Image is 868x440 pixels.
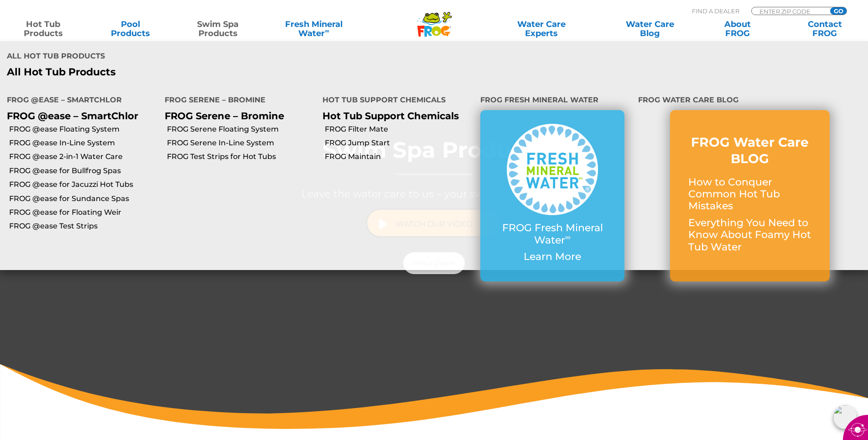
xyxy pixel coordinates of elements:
p: Hot Tub Support Chemicals [322,110,467,122]
a: AboutFROG [703,20,771,38]
a: FROG @ease Test Strips [9,221,158,231]
img: openIcon [833,405,857,429]
a: FROG @ease 2-in-1 Water Care [9,152,158,162]
p: FROG Serene – Bromine [165,110,309,122]
a: PoolProducts [97,20,165,38]
p: FROG @ease – SmartChlor [7,110,151,122]
h4: Hot Tub Support Chemicals [322,92,467,110]
a: FROG Fresh Mineral Water∞ Learn More [499,124,606,267]
a: FROG @ease for Floating Weir [9,207,158,217]
a: FROG Serene In-Line System [167,138,316,148]
a: FROG @ease for Sundance Spas [9,194,158,204]
a: FROG @ease Floating System [9,124,158,134]
h4: FROG Fresh Mineral Water [480,92,624,110]
p: Learn More [499,251,606,263]
a: FROG @ease In-Line System [9,138,158,148]
p: Find A Dealer [692,7,739,15]
input: Zip Code Form [759,7,820,15]
a: Water CareExperts [486,20,597,38]
h4: FROG @ease – SmartChlor [7,92,151,110]
a: FROG Water Care BLOG How to Conquer Common Hot Tub Mistakes Everything You Need to Know About Foa... [688,134,811,258]
h4: All Hot Tub Products [7,48,427,66]
p: How to Conquer Common Hot Tub Mistakes [688,176,811,212]
a: FROG @ease for Jacuzzi Hot Tubs [9,180,158,190]
h4: FROG Water Care Blog [638,92,861,110]
p: Everything You Need to Know About Foamy Hot Tub Water [688,217,811,253]
p: FROG Fresh Mineral Water [499,222,606,246]
sup: ∞ [565,233,571,242]
a: Hot TubProducts [9,20,77,38]
h3: FROG Water Care BLOG [688,134,811,167]
a: All Hot Tub Products [7,66,427,78]
a: Water CareBlog [616,20,684,38]
a: FROG @ease for Bullfrog Spas [9,166,158,176]
input: GO [830,7,847,15]
sup: ∞ [325,27,329,34]
a: FROG Maintain [325,152,473,162]
h4: FROG Serene – Bromine [165,92,309,110]
a: FROG Jump Start [325,138,473,148]
a: FROG Serene Floating System [167,124,316,134]
a: FROG Filter Mate [325,124,473,134]
a: ContactFROG [791,20,859,38]
a: Swim SpaProducts [184,20,252,38]
a: FROG Test Strips for Hot Tubs [167,152,316,162]
a: Fresh MineralWater∞ [271,20,356,38]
